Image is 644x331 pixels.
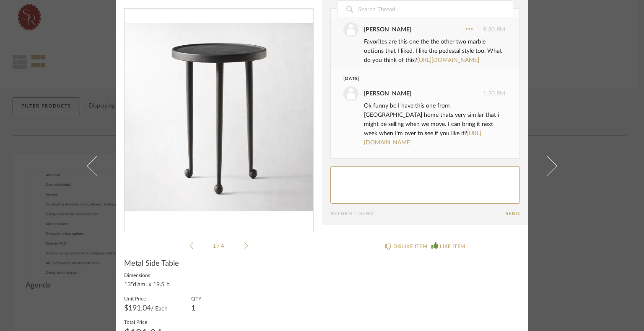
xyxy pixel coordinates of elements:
[343,76,490,82] div: [DATE]
[213,244,217,249] span: 1
[124,259,179,268] span: Metal Side Table
[124,272,170,278] label: Dimensions
[191,295,201,302] label: QTY
[393,242,427,251] div: DISLIKE ITEM
[124,318,162,325] label: Total Price
[343,86,505,101] div: 1:50 PM
[364,101,505,147] div: Ok funny bc I have this one from [GEOGRAPHIC_DATA] home thats very similar that i might be sellin...
[417,57,479,63] a: [URL][DOMAIN_NAME]
[221,244,225,249] span: 4
[151,306,168,312] span: / Each
[343,22,505,37] div: 9:30 PM
[124,305,151,312] span: $191.04
[125,9,313,225] img: 33b7a93c-5d98-4bb6-94a7-d0d5f102fcdd_1000x1000.jpg
[364,89,411,98] div: [PERSON_NAME]
[217,244,221,249] span: /
[440,242,465,251] div: LIKE ITEM
[330,211,506,216] div: Return = Send
[125,9,313,225] div: 0
[124,295,168,302] label: Unit Price
[506,211,520,216] button: Send
[364,25,411,34] div: [PERSON_NAME]
[124,282,170,288] div: 13"diam. x 19.5"h
[357,1,513,18] input: Search Thread
[364,37,505,65] div: Favorites are this one the the other two marble options that I liked. I like the pedestal style t...
[191,305,201,312] div: 1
